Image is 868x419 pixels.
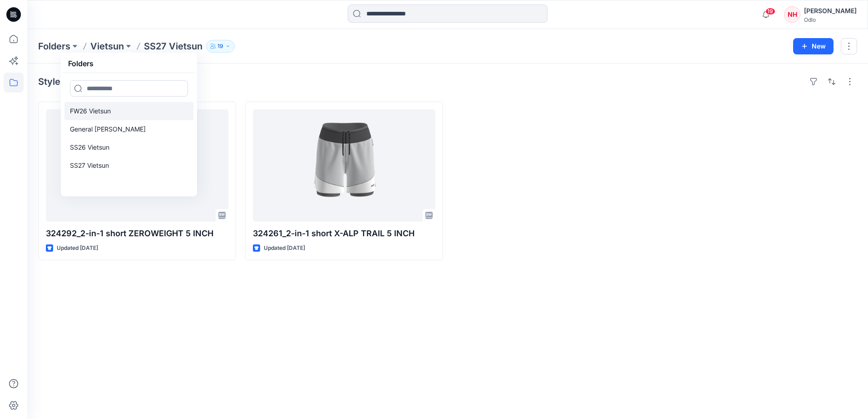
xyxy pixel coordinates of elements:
p: FW26 Vietsun [70,106,111,117]
a: Folders [38,40,70,53]
a: SS27 Vietsun [64,156,193,175]
a: 324292_2-in-1 short ZEROWEIGHT 5 INCH [46,109,228,222]
h4: Styles [38,76,65,87]
h5: Folders [63,54,99,73]
p: Updated [DATE] [264,244,305,253]
div: Odlo [804,16,857,23]
p: Updated [DATE] [57,244,98,253]
div: [PERSON_NAME] [804,5,857,16]
p: 19 [217,41,223,51]
p: SS26 Vietsun [70,142,109,153]
div: NH [784,6,800,23]
a: SS26 Vietsun [64,138,193,156]
button: New [793,38,833,54]
span: 19 [765,8,775,15]
p: SS27 Vietsun [70,160,109,171]
p: 324261_2-in-1 short X-ALP TRAIL 5 INCH [253,227,435,240]
a: General [PERSON_NAME] [64,120,193,138]
a: FW26 Vietsun [64,102,193,120]
p: 324292_2-in-1 short ZEROWEIGHT 5 INCH [46,227,228,240]
p: General [PERSON_NAME] [70,124,146,135]
p: SS27 Vietsun [144,40,202,53]
a: Vietsun [90,40,124,53]
a: 324261_2-in-1 short X-ALP TRAIL 5 INCH [253,109,435,222]
button: 19 [206,40,235,53]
